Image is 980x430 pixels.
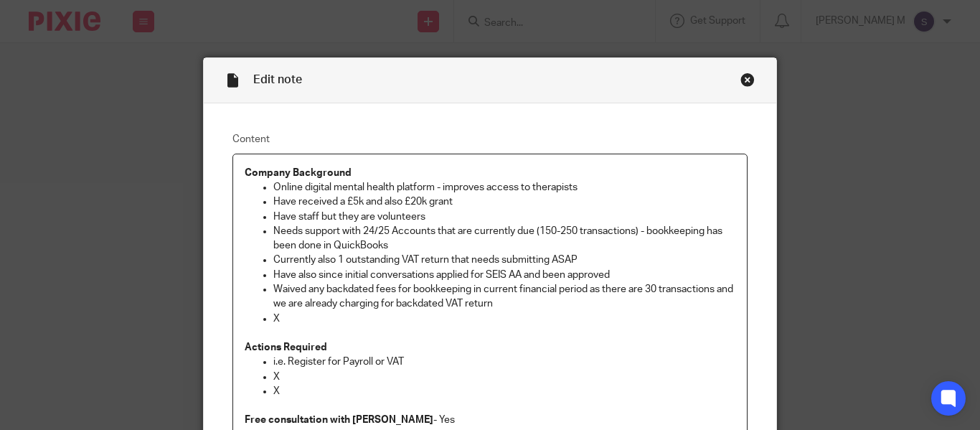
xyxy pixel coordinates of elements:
[273,253,735,267] p: Currently also 1 outstanding VAT return that needs submitting ASAP
[273,195,735,209] p: Have received a £5k and also £20k grant
[273,268,735,282] p: Have also since initial conversations applied for SEIS AA and been approved
[245,168,352,178] strong: Company Background
[740,73,755,87] div: Close this dialog window
[273,180,735,195] p: Online digital mental health platform - improves access to therapists
[245,415,433,425] strong: Free consultation with [PERSON_NAME]
[232,132,748,146] label: Content
[273,282,735,312] p: Waived any backdated fees for bookkeeping in current financial period as there are 30 transaction...
[253,74,302,85] span: Edit note
[273,384,735,398] p: X
[273,355,735,369] p: i.e. Register for Payroll or VAT
[245,413,735,427] p: - Yes
[273,224,735,253] p: Needs support with 24/25 Accounts that are currently due (150-250 transactions) - bookkeeping has...
[273,370,735,384] p: X
[273,312,735,326] p: X
[273,210,735,224] p: Have staff but they are volunteers
[245,342,327,352] strong: Actions Required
